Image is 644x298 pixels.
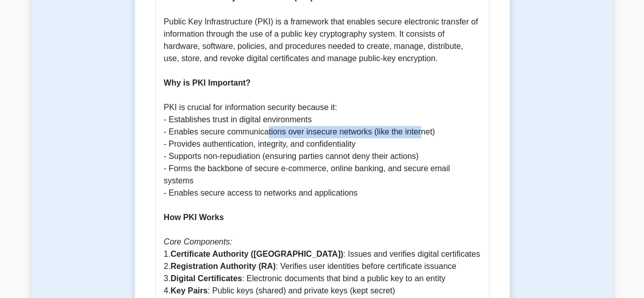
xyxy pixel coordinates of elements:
[171,274,242,283] b: Digital Certificates
[164,78,251,87] b: Why is PKI Important?
[171,262,276,270] b: Registration Authority (RA)
[171,250,343,258] b: Certificate Authority ([GEOGRAPHIC_DATA])
[164,213,224,222] b: How PKI Works
[164,237,232,246] i: Core Components:
[171,286,208,295] b: Key Pairs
